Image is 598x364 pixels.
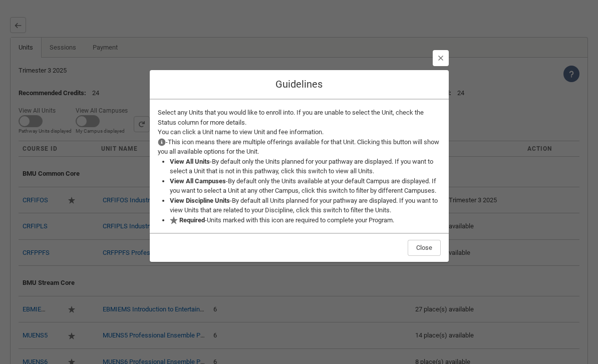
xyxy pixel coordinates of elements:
b: View All Units [170,158,210,165]
h3: Guidelines [158,78,441,91]
p: Select any Units that you would like to enroll into. If you are unable to select the Unit, check ... [158,108,441,157]
button: Close [408,240,441,256]
li: - By default only the Units planned for your pathway are displayed. If you want to select a Unit ... [170,157,441,176]
b: View All Campuses [170,177,226,185]
li: - By default all Units planned for your pathway are displayed. If you want to view Units that are... [170,196,441,215]
li: - Units marked with this icon are required to complete your Program. [170,215,441,225]
b: Required [170,216,205,224]
li: - By default only the Units available at your default Campus are displayed. If you want to select... [170,176,441,196]
button: Close [433,50,449,66]
b: View Discipline Units [170,197,230,204]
